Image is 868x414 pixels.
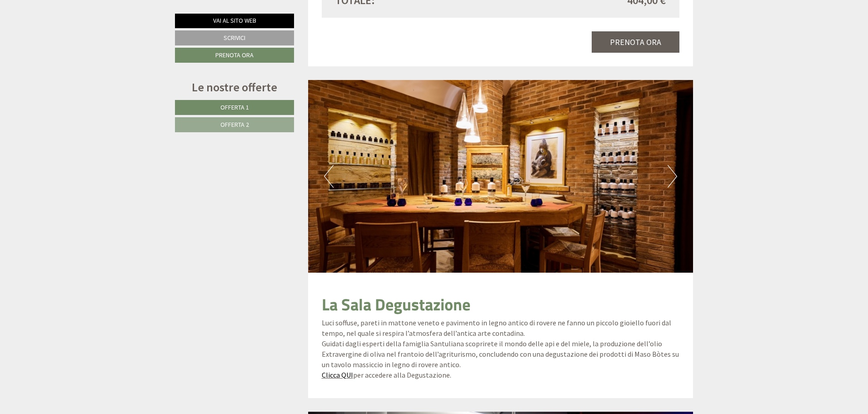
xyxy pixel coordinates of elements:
[322,318,680,380] p: Luci soffuse, pareti in mattone veneto e pavimento in legno antico di rovere ne fanno un piccolo ...
[175,14,294,28] a: Vai al sito web
[220,103,249,111] span: Offerta 1
[175,30,294,45] a: Scrivici
[668,165,677,188] button: Next
[592,31,679,53] a: Prenota ora
[175,79,294,95] div: Le nostre offerte
[324,165,334,188] button: Previous
[220,120,249,129] span: Offerta 2
[322,370,353,379] a: Clicca QUI
[322,295,680,314] h1: La Sala Degustazione
[175,48,294,63] a: Prenota ora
